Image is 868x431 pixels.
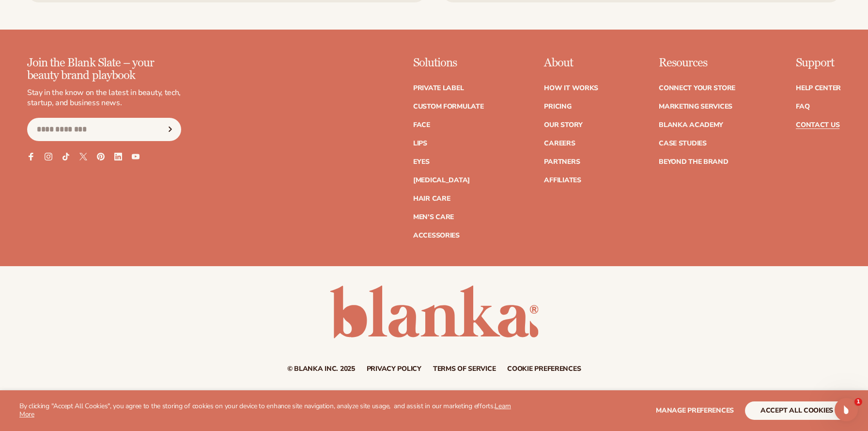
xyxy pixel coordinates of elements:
a: Face [413,122,430,128]
a: Hair Care [413,195,450,202]
a: Private label [413,85,464,92]
p: Stay in the know on the latest in beauty, tech, startup, and business news. [27,88,181,108]
a: Help Center [796,85,841,92]
a: Men's Care [413,214,454,221]
a: FAQ [796,103,809,110]
a: Partners [544,159,580,165]
a: Custom formulate [413,103,484,110]
p: About [544,57,598,69]
a: Lips [413,140,427,147]
a: Our Story [544,122,582,128]
a: [MEDICAL_DATA] [413,177,470,184]
a: Contact Us [796,122,839,128]
p: Resources [659,57,735,69]
span: Manage preferences [656,406,734,415]
a: Pricing [544,103,571,110]
a: Affiliates [544,177,581,184]
a: Beyond the brand [659,159,728,165]
p: Support [796,57,841,69]
small: © Blanka Inc. 2025 [287,364,355,373]
p: Join the Blank Slate – your beauty brand playbook [27,57,181,82]
a: Cookie preferences [507,366,581,372]
a: Connect your store [659,85,735,92]
a: Eyes [413,159,430,165]
button: Subscribe [159,118,181,141]
a: Accessories [413,232,460,239]
a: Marketing services [659,103,732,110]
button: Manage preferences [656,401,734,420]
a: Terms of service [433,366,496,372]
a: Privacy policy [367,366,421,372]
p: By clicking "Accept All Cookies", you agree to the storing of cookies on your device to enhance s... [19,402,526,419]
a: How It Works [544,85,598,92]
span: 1 [854,398,862,406]
iframe: Intercom live chat [835,398,858,421]
a: Learn More [19,401,511,419]
button: accept all cookies [745,401,849,420]
p: Solutions [413,57,484,69]
a: Blanka Academy [659,122,723,128]
a: Careers [544,140,575,147]
a: Case Studies [659,140,707,147]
